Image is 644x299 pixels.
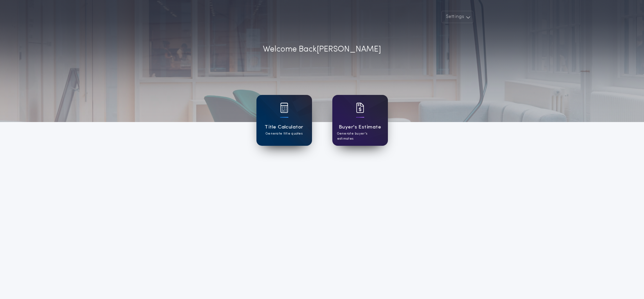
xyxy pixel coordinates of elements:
[339,123,381,131] h1: Buyer's Estimate
[332,95,388,146] a: card iconBuyer's EstimateGenerate buyer's estimates
[337,131,383,141] p: Generate buyer's estimates
[280,103,288,113] img: card icon
[266,131,303,136] p: Generate title quotes
[256,95,312,146] a: card iconTitle CalculatorGenerate title quotes
[263,43,381,56] p: Welcome Back [PERSON_NAME]
[441,11,473,23] button: Settings
[265,123,303,131] h1: Title Calculator
[356,103,364,113] img: card icon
